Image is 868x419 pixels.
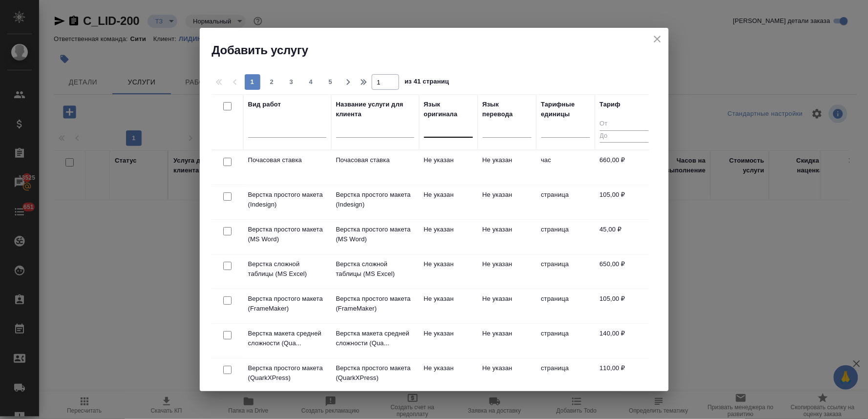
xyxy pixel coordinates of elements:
[595,185,654,219] td: 105,00 ₽
[303,74,319,90] button: 4
[595,150,654,185] td: 660,00 ₽
[600,130,649,143] input: До
[478,185,536,219] td: Не указан
[478,289,536,323] td: Не указан
[483,100,531,119] div: Язык перевода
[419,324,478,358] td: Не указан
[405,76,449,90] span: из 41 страниц
[303,77,319,87] span: 4
[536,220,595,254] td: страница
[284,74,299,90] button: 3
[336,100,414,119] div: Название услуги для клиента
[336,259,414,279] p: Верстка сложной таблицы (MS Excel)
[595,254,654,289] td: 650,00 ₽
[284,77,299,87] span: 3
[595,289,654,323] td: 105,00 ₽
[600,118,649,130] input: От
[264,74,280,90] button: 2
[248,100,281,109] div: Вид работ
[595,358,654,393] td: 110,00 ₽
[419,150,478,185] td: Не указан
[248,294,326,314] p: Верстка простого макета (FrameMaker)
[336,225,414,244] p: Верстка простого макета (MS Word)
[248,155,326,165] p: Почасовая ставка
[600,100,621,109] div: Тариф
[419,358,478,393] td: Не указан
[595,220,654,254] td: 45,00 ₽
[336,155,414,165] p: Почасовая ставка
[478,324,536,358] td: Не указан
[419,254,478,289] td: Не указан
[478,220,536,254] td: Не указан
[478,254,536,289] td: Не указан
[248,329,326,348] p: Верстка макета средней сложности (Qua...
[595,324,654,358] td: 140,00 ₽
[536,185,595,219] td: страница
[336,294,414,314] p: Верстка простого макета (FrameMaker)
[264,77,280,87] span: 2
[323,74,339,90] button: 5
[419,289,478,323] td: Не указан
[424,100,473,119] div: Язык оригинала
[248,225,326,244] p: Верстка простого макета (MS Word)
[212,42,669,58] h2: Добавить услугу
[323,77,339,87] span: 5
[478,358,536,393] td: Не указан
[650,32,665,46] button: close
[248,190,326,209] p: Верстка простого макета (Indesign)
[419,185,478,219] td: Не указан
[536,324,595,358] td: страница
[536,254,595,289] td: страница
[336,363,414,383] p: Верстка простого макета (QuarkXPress)
[419,220,478,254] td: Не указан
[541,100,590,119] div: Тарифные единицы
[336,329,414,348] p: Верстка макета средней сложности (Qua...
[536,150,595,185] td: час
[336,190,414,209] p: Верстка простого макета (Indesign)
[478,150,536,185] td: Не указан
[248,363,326,383] p: Верстка простого макета (QuarkXPress)
[248,259,326,279] p: Верстка сложной таблицы (MS Excel)
[536,358,595,393] td: страница
[536,289,595,323] td: страница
